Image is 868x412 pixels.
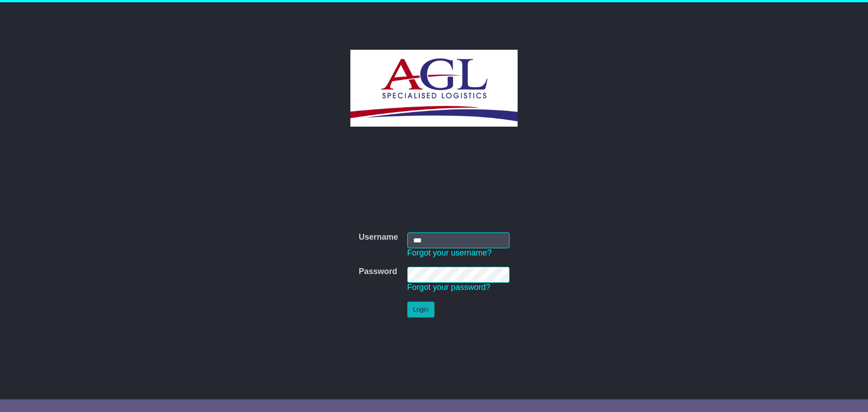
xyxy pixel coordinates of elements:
[359,267,397,277] label: Password
[407,302,434,317] button: Login
[359,232,398,242] label: Username
[407,283,491,292] a: Forgot your password?
[350,50,517,127] img: AGL SPECIALISED LOGISTICS
[407,248,492,257] a: Forgot your username?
